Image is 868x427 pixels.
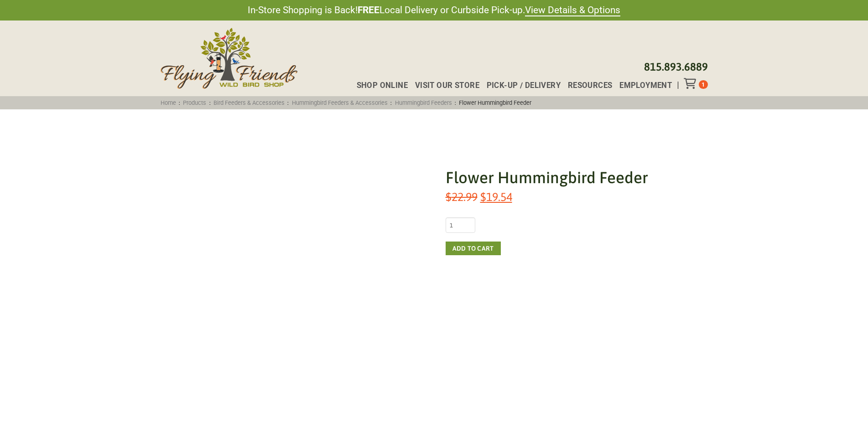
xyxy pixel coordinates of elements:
span: Employment [619,82,672,89]
h1: Flower Hummingbird Feeder [446,166,708,189]
a: 815.893.6889 [644,61,708,73]
span: Shop Online [357,82,408,89]
span: Pick-up / Delivery [487,82,561,89]
a: Pick-up / Delivery [479,82,561,89]
a: Resources [561,82,612,89]
span: : : : : : [157,99,535,106]
a: Visit Our Store [408,82,479,89]
a: View Details & Options [525,5,620,16]
input: Product quantity [446,217,475,233]
a: Bird Feeders & Accessories [211,99,288,106]
span: 1 [702,81,705,88]
a: Shop Online [349,82,408,89]
a: Hummingbird Feeders & Accessories [289,99,390,106]
a: Products [180,99,209,106]
strong: FREE [358,5,379,15]
bdi: 19.54 [480,190,512,203]
span: Flower Hummingbird Feeder [456,99,535,106]
a: Hummingbird Feeders [392,99,455,106]
span: $ [446,190,452,203]
a: Home [157,99,179,106]
span: Visit Our Store [415,82,479,89]
button: Add to cart [446,242,501,255]
a: Employment [612,82,672,89]
div: Toggle Off Canvas Content [684,78,699,89]
bdi: 22.99 [446,190,478,203]
span: $ [480,190,486,203]
span: In-Store Shopping is Back! Local Delivery or Curbside Pick-up. [248,4,620,17]
span: Resources [568,82,613,89]
img: Flying Friends Wild Bird Shop Logo [161,28,297,89]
